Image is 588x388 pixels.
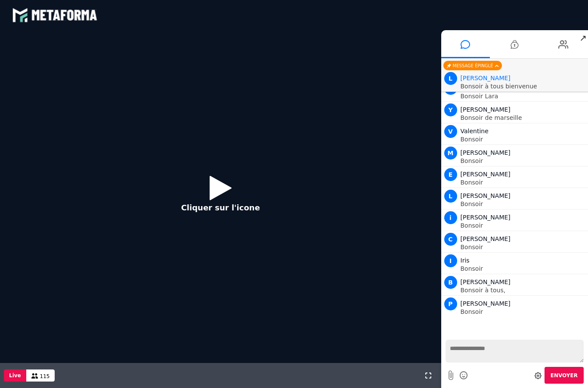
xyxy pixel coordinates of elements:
[4,369,26,382] button: Live
[461,179,586,185] p: Bonsoir
[461,158,586,164] p: Bonsoir
[461,300,511,307] span: [PERSON_NAME]
[461,83,586,89] p: Bonsoir à tous bienvenue
[444,297,457,310] span: P
[173,169,269,225] button: Cliquer sur l'icone
[461,309,586,315] p: Bonsoir
[444,276,457,289] span: B
[461,128,489,135] span: Valentine
[444,211,457,224] span: i
[461,214,511,221] span: [PERSON_NAME]
[461,149,511,156] span: [PERSON_NAME]
[461,192,511,199] span: [PERSON_NAME]
[461,244,586,250] p: Bonsoir
[461,75,511,81] span: Animateur
[444,125,457,138] span: V
[443,61,502,70] div: Message épinglé
[181,202,260,213] p: Cliquer sur l'icone
[461,287,586,293] p: Bonsoir à tous,
[461,93,586,99] p: Bonsoir Lara
[444,190,457,203] span: L
[461,201,586,207] p: Bonsoir
[461,266,586,272] p: Bonsoir
[461,222,586,228] p: Bonsoir
[545,367,584,384] button: Envoyer
[461,278,511,285] span: [PERSON_NAME]
[551,372,578,379] span: Envoyer
[444,103,457,116] span: Y
[444,72,457,85] span: L
[444,233,457,246] span: C
[461,136,586,142] p: Bonsoir
[461,257,470,264] span: Iris
[444,147,457,160] span: M
[461,171,511,178] span: [PERSON_NAME]
[444,254,457,267] span: I
[461,115,586,121] p: Bonsoir de marseille
[444,168,457,181] span: E
[461,235,511,242] span: [PERSON_NAME]
[40,373,50,379] span: 115
[578,30,588,46] span: ↗
[461,106,511,113] span: [PERSON_NAME]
